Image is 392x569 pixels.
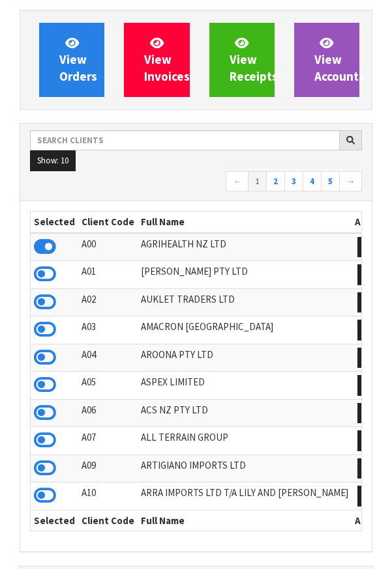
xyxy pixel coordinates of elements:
td: A04 [78,344,138,372]
span: View Receipts [230,35,278,84]
td: A05 [78,372,138,400]
a: → [339,171,362,192]
th: Selected [31,510,78,531]
td: A09 [78,454,138,482]
button: Show: 10 [30,150,76,171]
td: A00 [78,233,138,261]
a: ViewAccounts [294,23,359,97]
input: Search clients [30,130,340,150]
a: 5 [321,171,340,192]
td: AGRIHEALTH NZ LTD [138,233,352,261]
td: [PERSON_NAME] PTY LTD [138,261,352,289]
a: 1 [248,171,267,192]
td: A02 [78,288,138,316]
a: ViewReceipts [209,23,275,97]
nav: Page navigation [30,171,362,194]
td: ALL TERRAIN GROUP [138,427,352,455]
th: Full Name [138,212,352,232]
td: A07 [78,427,138,455]
a: ViewOrders [39,23,104,97]
td: AUKLET TRADERS LTD [138,288,352,316]
th: Selected [31,212,78,232]
a: 2 [266,171,285,192]
td: ASPEX LIMITED [138,372,352,400]
td: AROONA PTY LTD [138,344,352,372]
td: AMACRON [GEOGRAPHIC_DATA] [138,316,352,344]
th: Action [352,510,387,531]
td: A03 [78,316,138,344]
a: 4 [303,171,322,192]
th: Full Name [138,510,352,531]
a: ViewInvoices [124,23,189,97]
td: A10 [78,482,138,510]
th: Client Code [78,212,138,232]
span: View Invoices [144,35,190,84]
td: ARTIGIANO IMPORTS LTD [138,454,352,482]
span: View Accounts [314,35,365,84]
td: A01 [78,261,138,289]
td: ARRA IMPORTS LTD T/A LILY AND [PERSON_NAME] [138,482,352,510]
th: Client Code [78,510,138,531]
td: A06 [78,399,138,427]
span: View Orders [59,35,97,84]
a: ← [226,171,249,192]
td: ACS NZ PTY LTD [138,399,352,427]
a: 3 [284,171,303,192]
th: Action [352,212,387,232]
